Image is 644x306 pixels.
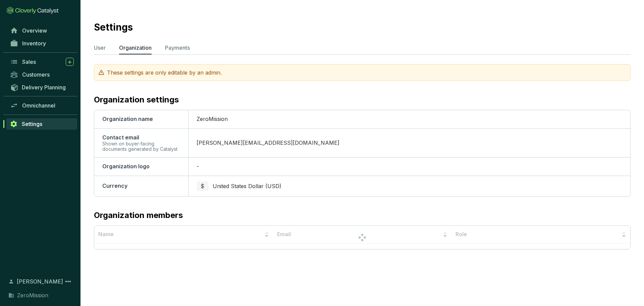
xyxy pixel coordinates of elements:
[7,82,77,93] a: Delivery Planning
[165,44,190,52] p: Payments
[7,56,77,68] a: Sales
[197,139,339,146] span: [PERSON_NAME][EMAIL_ADDRESS][DOMAIN_NAME]
[201,182,204,190] span: $
[94,210,183,221] p: Organization members
[7,38,77,49] a: Inventory
[22,84,66,91] span: Delivery Planning
[102,141,180,152] div: Shown on buyer-facing documents generated by Catalyst
[102,134,180,141] div: Contact email
[197,163,199,170] span: -
[94,64,631,81] div: These settings are only editable by an admin.
[7,100,77,111] a: Omnichannel
[6,118,77,130] a: Settings
[94,44,106,52] p: User
[22,40,46,47] span: Inventory
[22,58,36,65] span: Sales
[102,163,150,170] span: Organization logo
[7,69,77,80] a: Customers
[17,277,63,286] span: [PERSON_NAME]
[22,27,47,34] span: Overview
[7,25,77,36] a: Overview
[22,102,55,109] span: Omnichannel
[119,44,152,52] p: Organization
[102,116,153,122] span: Organization name
[17,291,48,299] span: ZeroMission
[94,94,179,105] p: Organization settings
[213,183,281,189] span: United States Dollar (USD)
[22,121,42,127] span: Settings
[197,116,228,122] span: ZeroMission
[102,182,127,189] span: Currency
[94,20,133,34] h2: Settings
[22,71,50,78] span: Customers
